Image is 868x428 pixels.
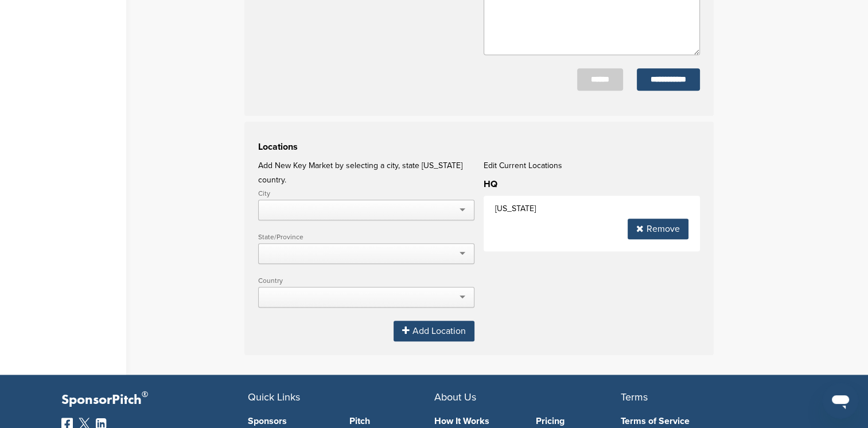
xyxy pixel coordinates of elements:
[628,219,688,239] div: Remove
[258,140,700,154] h3: Locations
[621,417,790,426] a: Terms of Service
[495,201,688,216] p: [US_STATE]
[536,417,621,426] a: Pricing
[434,391,476,403] span: About Us
[258,158,474,187] p: Add New Key Market by selecting a city, state [US_STATE] country.
[258,277,474,284] label: Country
[349,417,434,426] a: Pitch
[258,190,474,197] label: City
[258,234,474,240] label: State/Province
[394,321,474,341] div: Add Location
[484,158,700,173] p: Edit Current Locations
[61,392,248,408] p: SponsorPitch
[434,417,519,426] a: How It Works
[484,177,700,191] h3: HQ
[621,391,648,403] span: Terms
[142,387,148,402] span: ®
[822,382,859,419] iframe: Button to launch messaging window
[248,391,300,403] span: Quick Links
[248,417,333,426] a: Sponsors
